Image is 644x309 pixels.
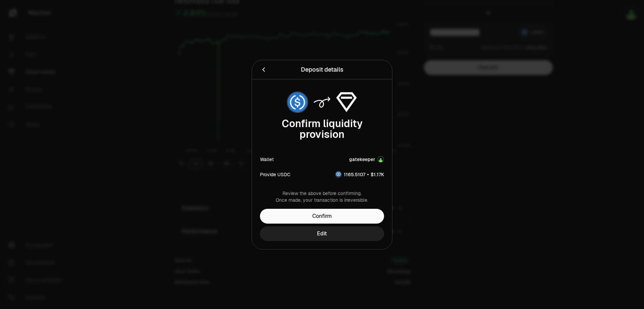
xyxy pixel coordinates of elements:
button: Edit [260,226,384,241]
img: USDC Logo [287,92,308,112]
div: gatekeeper [349,156,375,163]
div: Provide USDC [260,171,290,178]
div: Confirm liquidity provision [260,118,384,140]
div: Review the above before confirming. Once made, your transaction is irreversible. [260,190,384,203]
img: Account Image [377,156,384,163]
div: Deposit details [301,65,343,74]
button: Back [260,65,267,74]
img: USDC Logo [336,171,341,177]
button: gatekeeper [349,156,384,163]
button: Confirm [260,209,384,224]
div: Wallet [260,156,274,163]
